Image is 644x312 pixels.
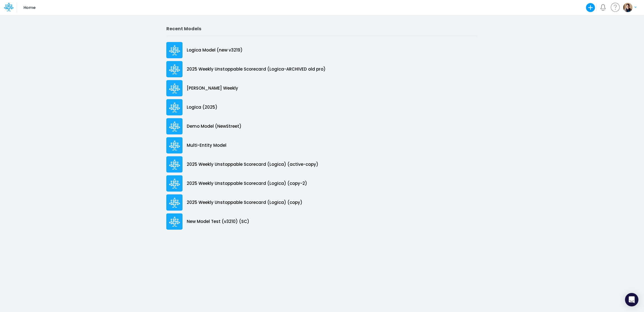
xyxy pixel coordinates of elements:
[187,218,249,225] p: New Model Test (v3210) (SC)
[166,155,478,174] a: 2025 Weekly Unstoppable Scorecard (Logica) (active-copy)
[187,161,318,168] p: 2025 Weekly Unstoppable Scorecard (Logica) (active-copy)
[166,98,478,117] a: Logica (2025)
[166,117,478,136] a: Demo Model (NewStreet)
[166,41,478,60] a: Logica Model (new v3219)
[166,212,478,231] a: New Model Test (v3210) (SC)
[166,60,478,79] a: 2025 Weekly Unstoppable Scorecard (Logica-ARCHIVED old pro)
[187,142,226,149] p: Multi-Entity Model
[187,104,217,111] p: Logica (2025)
[166,193,478,212] a: 2025 Weekly Unstoppable Scorecard (Logica) (copy)
[166,174,478,193] a: 2025 Weekly Unstoppable Scorecard (Logica) (copy-2)
[187,47,243,53] p: Logica Model (new v3219)
[166,26,478,31] h2: Recent Models
[166,136,478,155] a: Multi-Entity Model
[600,4,606,11] a: Notifications
[187,85,238,92] p: [PERSON_NAME] Weekly
[187,66,326,73] p: 2025 Weekly Unstoppable Scorecard (Logica-ARCHIVED old pro)
[166,79,478,98] a: [PERSON_NAME] Weekly
[187,199,302,206] p: 2025 Weekly Unstoppable Scorecard (Logica) (copy)
[187,123,241,130] p: Demo Model (NewStreet)
[625,293,638,306] div: Open Intercom Messenger
[23,4,35,11] p: Home
[187,180,307,187] p: 2025 Weekly Unstoppable Scorecard (Logica) (copy-2)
